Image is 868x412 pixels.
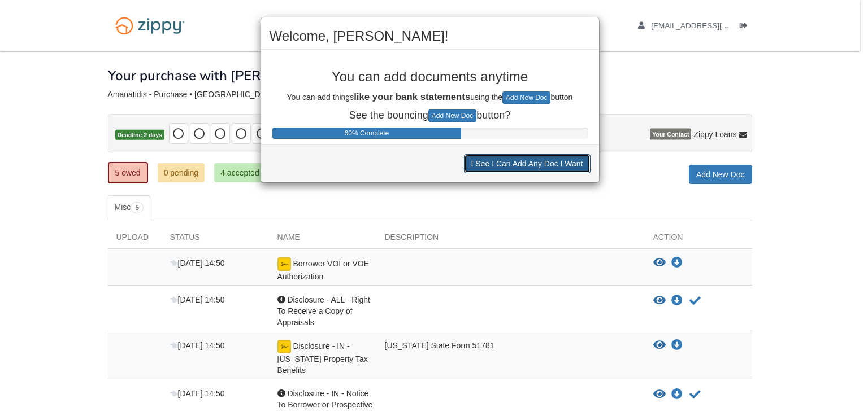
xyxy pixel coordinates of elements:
[272,128,462,139] div: Progress Bar
[270,109,591,122] p: See the bouncing button?
[270,69,591,84] p: You can add documents anytime
[270,90,591,104] p: You can add things using the button
[464,154,591,173] button: I See I Can Add Any Doc I Want
[502,91,550,104] button: Add New Doc
[270,29,591,43] h2: Welcome, [PERSON_NAME]!
[428,109,476,122] button: Add New Doc
[354,91,470,102] b: like your bank statements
